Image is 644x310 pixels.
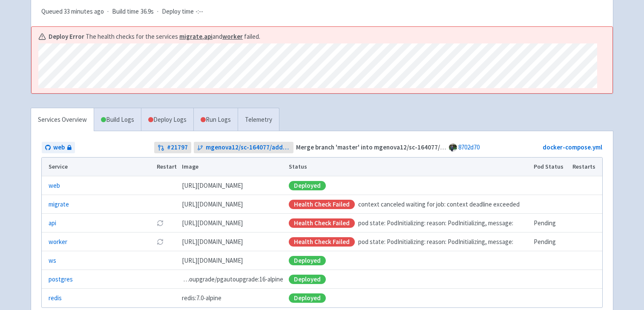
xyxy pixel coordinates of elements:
[182,181,243,191] span: [DOMAIN_NAME][URL]
[157,220,164,227] button: Restart pod
[289,237,355,247] div: Health check failed
[289,237,528,247] div: pod state: PodInitializing: reason: PodInitializing, message:
[179,158,286,176] th: Image
[289,200,528,210] div: context canceled waiting for job: context deadline exceeded
[195,7,203,17] span: -:--
[182,275,283,284] span: pgautoupgrade/pgautoupgrade:16-alpine
[64,7,104,15] time: 33 minutes ago
[41,7,208,17] div: · ·
[162,7,194,17] span: Deploy time
[289,293,326,303] div: Deployed
[531,232,570,251] td: Pending
[179,32,202,40] a: migrate
[49,200,69,210] a: migrate
[49,218,56,228] a: api
[289,275,326,284] div: Deployed
[543,143,602,151] a: docker-compose.yml
[182,218,243,228] span: [DOMAIN_NAME][URL]
[154,142,191,153] a: #21797
[296,143,578,151] strong: Merge branch 'master' into mgenova12/sc-164077/add-backend-toggle-to-allow-password-resets
[193,108,238,132] a: Run Logs
[238,108,279,132] a: Telemetry
[182,200,243,210] span: [DOMAIN_NAME][URL]
[49,293,62,303] a: redis
[157,238,164,245] button: Restart pod
[289,218,355,228] div: Health check failed
[458,143,480,151] a: 8702d70
[42,158,154,176] th: Service
[182,293,221,303] span: redis:7.0-alpine
[289,256,326,265] div: Deployed
[531,214,570,232] td: Pending
[41,7,104,15] span: Queued
[167,143,188,152] strong: # 21797
[289,218,528,228] div: pod state: PodInitializing: reason: PodInitializing, message:
[531,158,570,176] th: Pod Status
[94,108,141,132] a: Build Logs
[141,108,193,132] a: Deploy Logs
[286,158,531,176] th: Status
[49,275,73,284] a: postgres
[42,142,75,153] a: web
[49,237,67,247] a: worker
[222,32,243,40] a: worker
[194,142,294,153] a: mgenova12/sc-164077/add-backend-toggle-to-allow-password-resets
[206,143,290,152] span: mgenova12/sc-164077/add-backend-toggle-to-allow-password-resets
[49,256,56,266] a: ws
[182,237,243,247] span: [DOMAIN_NAME][URL]
[570,158,602,176] th: Restarts
[154,158,179,176] th: Restart
[182,256,243,266] span: [DOMAIN_NAME][URL]
[49,32,84,42] b: Deploy Error
[49,181,60,191] a: web
[141,7,154,17] span: 36.9s
[31,108,94,132] a: Services Overview
[289,181,326,190] div: Deployed
[289,200,355,209] div: Health check failed
[53,143,65,152] span: web
[112,7,139,17] span: Build time
[204,32,213,40] a: api
[86,32,260,42] span: The health checks for the services , and failed.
